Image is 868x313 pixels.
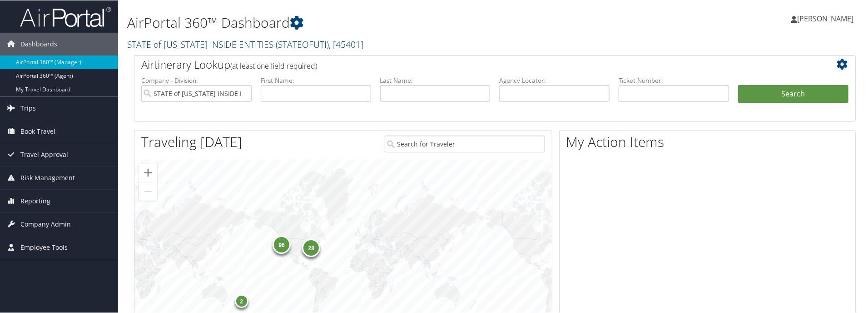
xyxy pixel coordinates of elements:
[20,212,71,235] span: Company Admin
[139,163,157,182] button: Zoom in
[141,76,252,85] label: Company - Division:
[141,132,242,151] h1: Traveling [DATE]
[738,85,848,103] button: Search
[20,236,68,258] span: Employee Tools
[20,166,75,189] span: Risk Management
[791,5,863,32] a: [PERSON_NAME]
[127,13,617,32] h1: AirPortal 360™ Dashboard
[230,61,317,71] span: (at least one field required)
[261,76,371,85] label: First Name:
[20,143,68,166] span: Travel Approval
[127,38,363,50] a: STATE of [US_STATE] INSIDE ENTITIES
[380,76,491,85] label: Last Name:
[619,76,729,85] label: Ticket Number:
[20,6,111,27] img: airportal-logo.png
[385,135,545,152] input: Search for Traveler
[20,32,57,55] span: Dashboards
[139,182,157,200] button: Zoom out
[235,293,248,307] div: 2
[273,235,291,253] div: 96
[329,38,363,50] span: , [ 45401 ]
[20,96,36,119] span: Trips
[141,56,789,72] h2: Airtinerary Lookup
[20,189,50,212] span: Reporting
[303,238,321,257] div: 28
[20,120,55,142] span: Book Travel
[560,132,855,151] h1: My Action Items
[499,76,610,85] label: Agency Locator:
[797,13,853,23] span: [PERSON_NAME]
[276,38,329,50] span: ( STATEOFUTI )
